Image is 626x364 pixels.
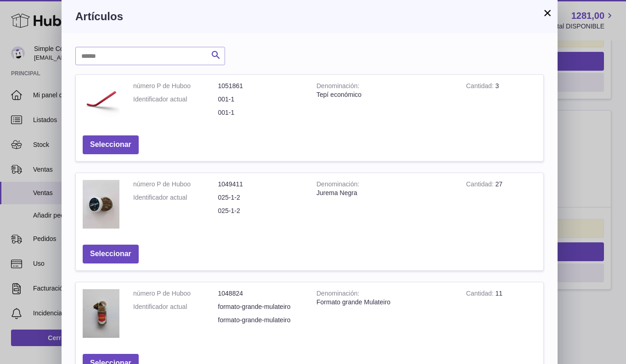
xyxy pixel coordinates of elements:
dt: número P de Huboo [133,82,218,90]
h3: Artículos [75,9,544,24]
strong: Denominación [316,290,359,299]
img: Tepí económico [83,82,119,118]
dd: formato-grande-mulateiro [218,302,303,311]
td: 11 [459,282,543,347]
img: Formato grande Mulateiro [83,289,119,338]
dt: Identificador actual [133,95,218,104]
strong: Denominación [316,82,359,92]
div: Jurema Negra [316,189,452,197]
dd: 025-1-2 [218,193,303,202]
dd: formato-grande-mulateiro [218,316,303,325]
strong: Denominación [316,180,359,190]
button: Seleccionar [83,135,139,154]
dd: 001-1 [218,95,303,104]
dt: número P de Huboo [133,289,218,298]
strong: Cantidad [466,180,496,190]
button: Seleccionar [83,245,139,263]
img: Jurema Negra [83,180,119,229]
td: 3 [459,75,543,129]
button: × [542,7,553,18]
div: Formato grande Mulateiro [316,298,452,307]
td: 27 [459,173,543,238]
dd: 1049411 [218,180,303,189]
dt: Identificador actual [133,302,218,311]
dd: 1048824 [218,289,303,298]
dd: 001-1 [218,108,303,117]
dd: 025-1-2 [218,207,303,215]
strong: Cantidad [466,290,496,299]
dd: 1051861 [218,82,303,90]
dt: número P de Huboo [133,180,218,189]
div: Tepí económico [316,90,452,99]
dt: Identificador actual [133,193,218,202]
strong: Cantidad [466,82,496,92]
